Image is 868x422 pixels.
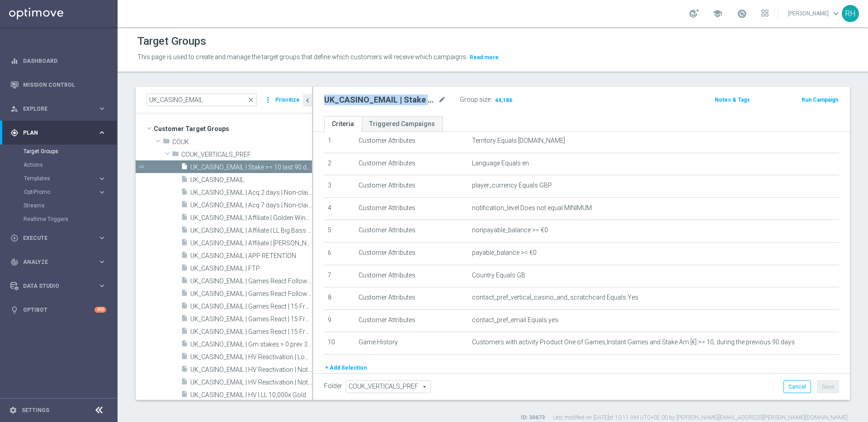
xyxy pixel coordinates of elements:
span: UK_CASINO_EMAIL | Affiliate | Shara [190,239,312,247]
span: close [247,96,255,103]
h1: Target Groups [137,35,206,48]
span: Execute [23,235,98,241]
div: Templates [24,172,117,185]
td: 6 [324,242,355,265]
i: insert_drive_file [181,314,188,325]
a: [PERSON_NAME]keyboard_arrow_down [787,7,842,20]
td: Customer Attributes [355,197,468,220]
span: contact_pref_vertical_casino_and_scratchcard Equals Yes [472,294,638,301]
i: insert_drive_file [181,175,188,186]
div: Target Groups [24,145,117,158]
div: OptiPromo [24,189,98,195]
button: Mission Control [10,81,107,89]
i: equalizer [10,57,19,65]
span: UK_CASINO_EMAIL [190,176,312,184]
a: Realtime Triggers [24,216,94,223]
i: insert_drive_file [181,365,188,375]
td: 7 [324,265,355,287]
button: lightbulb Optibot +10 [10,306,107,314]
span: Customers with activity Product One of Games,Instant Games and Stake Am [€] >= 10, during the pre... [472,338,795,346]
button: play_circle_outline Execute keyboard_arrow_right [10,234,107,242]
h2: UK_CASINO_EMAIL | Stake >= 10 last 90 days [324,94,436,105]
div: Plan [10,129,98,137]
span: UK_CASINO_EMAIL | Games React Follow Up | Non Deps after 7 days [190,290,312,298]
span: Data Studio [23,283,98,289]
span: Language Equals en [472,159,529,167]
div: Realtime Triggers [24,212,117,226]
div: Explore [10,105,98,113]
span: Plan [23,130,98,136]
input: Quick find group or folder [146,94,257,106]
span: Explore [23,106,98,112]
td: 4 [324,197,355,220]
a: Criteria [324,116,362,132]
a: Dashboard [23,49,106,73]
span: Templates [24,176,89,181]
label: Last modified on [DATE] at 10:11 AM UTC+02:00 by [PERSON_NAME][EMAIL_ADDRESS][PERSON_NAME][DOMAIN... [553,414,848,422]
div: Execute [10,234,98,242]
span: UK_CASINO_EMAIL | Games React | 15 Free Spins [190,303,312,310]
td: 3 [324,175,355,198]
i: keyboard_arrow_right [98,258,106,266]
div: Data Studio [10,282,98,290]
span: UK_CASINO_EMAIL | Games React | 15 Free Spins | Exclude HV React x2 TGS [190,315,312,323]
i: insert_drive_file [181,277,188,287]
button: person_search Explore keyboard_arrow_right [10,105,107,113]
span: UK_CASINO_EMAIL | Affiliate | LL Big Bass Promo | MV [190,227,312,234]
div: Templates [24,176,98,181]
span: 44,186 [494,97,513,105]
button: + Add Selection [324,363,368,373]
div: Streams [24,199,117,212]
i: keyboard_arrow_right [98,174,106,183]
i: gps_fixed [10,129,19,137]
div: track_changes Analyze keyboard_arrow_right [10,258,107,266]
i: insert_drive_file [181,302,188,312]
div: OptiPromo keyboard_arrow_right [24,188,107,196]
i: insert_drive_file [181,163,188,173]
span: This page is used to create and manage the target groups that define which customers will receive... [137,53,467,61]
i: insert_drive_file [181,188,188,198]
td: 8 [324,287,355,310]
i: settings [9,406,17,414]
i: chevron_left [303,96,312,105]
i: insert_drive_file [181,378,188,388]
i: insert_drive_file [181,264,188,274]
span: COUK_VERTICALS_PREF [181,151,312,159]
label: ID: 30673 [521,414,545,422]
div: Data Studio keyboard_arrow_right [10,282,107,290]
i: folder [163,137,170,148]
td: Customer Attributes [355,130,468,153]
span: UK_CASINO_EMAIL | FTP [190,265,312,272]
span: Territory Equals [DOMAIN_NAME] [472,137,565,145]
button: Prioritize [274,94,301,106]
a: Triggered Campaigns [362,116,443,132]
div: +10 [94,307,106,313]
label: Group size [460,96,491,103]
i: insert_drive_file [181,340,188,350]
td: Customer Attributes [355,242,468,265]
i: insert_drive_file [181,327,188,338]
i: keyboard_arrow_right [98,234,106,242]
span: keyboard_arrow_down [831,9,841,19]
td: 1 [324,130,355,153]
div: RH [842,5,859,22]
span: UK_CASINO_EMAIL | Games React Follow Up | Non Deps after 14 days [190,277,312,285]
span: UK_CASINO_EMAIL | HV Reactivation | Long Term Churned | 50GBP drop [190,353,312,361]
span: UK_CASINO_EMAIL | Stake &gt;= 10 last 90 days [190,164,312,171]
i: insert_drive_file [181,201,188,211]
span: COUK [172,138,312,146]
span: Country Equals GB [472,272,525,279]
i: insert_drive_file [181,251,188,262]
a: Settings [22,408,49,413]
i: insert_drive_file [181,289,188,300]
div: OptiPromo [24,185,117,199]
i: keyboard_arrow_right [98,188,106,197]
td: Customer Attributes [355,220,468,243]
button: equalizer Dashboard [10,57,107,65]
div: Optibot [10,298,106,322]
a: Mission Control [23,73,106,97]
span: UK_CASINO_EMAIL | HV Reactivation | Not active 2025 and 2024 | 50GBP Bonus [190,366,312,374]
